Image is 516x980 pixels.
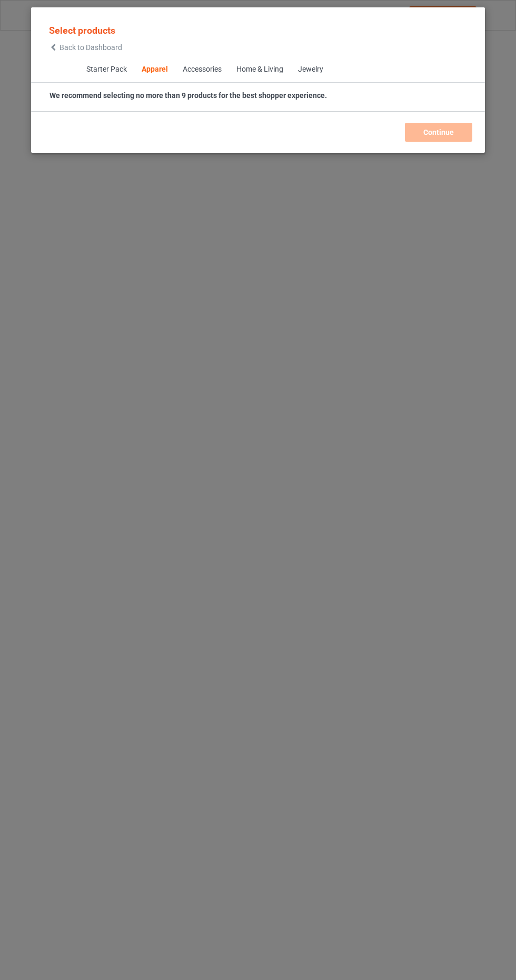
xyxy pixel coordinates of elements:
[236,64,283,75] div: Home & Living
[182,64,221,75] div: Accessories
[141,64,167,75] div: Apparel
[59,43,122,52] span: Back to Dashboard
[78,57,134,82] span: Starter Pack
[297,64,323,75] div: Jewelry
[49,91,327,100] strong: We recommend selecting no more than 9 products for the best shopper experience.
[49,25,115,36] span: Select products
